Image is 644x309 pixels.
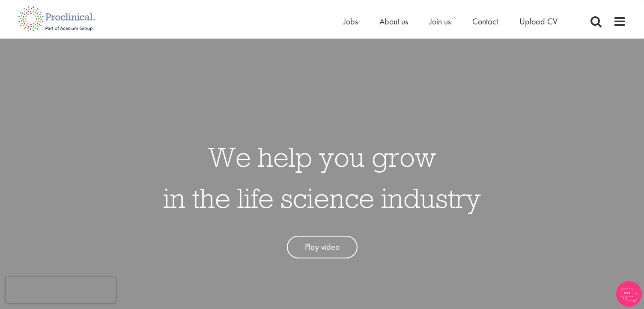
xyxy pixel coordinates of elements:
[472,16,498,27] a: Contact
[343,16,358,27] a: Jobs
[429,16,451,27] a: Join us
[616,281,642,307] img: Chatbot
[163,136,481,219] h1: We help you grow in the life science industry
[287,236,358,258] a: Play video
[519,16,558,27] a: Upload CV
[379,16,408,27] a: About us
